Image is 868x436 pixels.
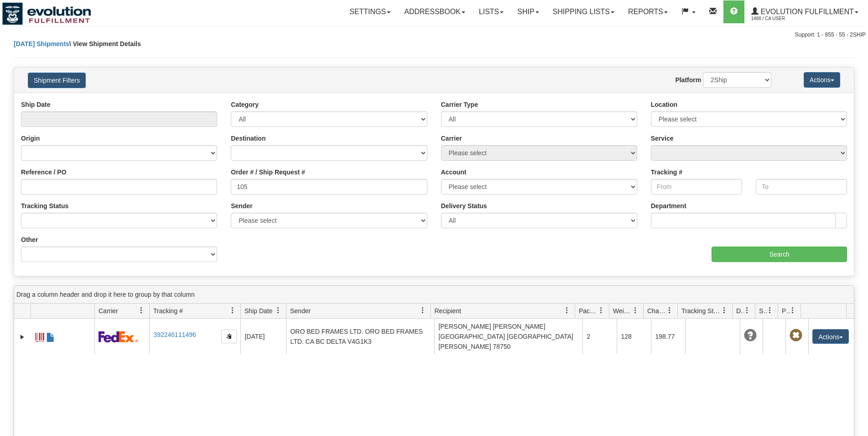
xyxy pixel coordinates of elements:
span: Delivery Status [736,306,744,315]
label: Tracking Status [21,201,68,210]
a: Shipping lists [546,0,621,23]
label: Category [231,100,259,109]
a: Ship Date filter column settings [270,303,286,318]
label: Carrier [441,134,462,143]
span: Evolution Fulfillment [759,8,854,16]
span: \ View Shipment Details [69,40,141,47]
a: Reports [621,0,675,23]
td: 128 [617,319,651,354]
a: Carrier filter column settings [134,303,149,318]
a: Addressbook [397,0,472,23]
span: Sender [290,306,311,315]
label: Carrier Type [441,100,478,109]
img: logo1488.jpg [2,2,91,25]
td: [DATE] [240,319,286,354]
span: Shipment Issues [759,306,767,315]
label: Sender [231,201,252,210]
div: Support: 1 - 855 - 55 - 2SHIP [2,31,866,39]
a: Recipient filter column settings [559,303,575,318]
span: Unknown [744,329,757,342]
a: Sender filter column settings [415,303,431,318]
span: Weight [613,306,632,315]
img: 2 - FedEx Express® [99,331,138,342]
label: Destination [231,134,265,143]
a: 392246111496 [153,331,196,338]
a: Expand [18,332,27,341]
a: Tracking # filter column settings [225,303,240,318]
td: 2 [582,319,617,354]
a: Label [35,329,44,343]
a: Ship [510,0,546,23]
span: Recipient [435,306,461,315]
label: Order # / Ship Request # [231,168,305,177]
label: Account [441,168,467,177]
span: Packages [579,306,598,315]
a: Packages filter column settings [593,303,609,318]
span: Pickup Status [782,306,790,315]
label: Platform [675,75,701,84]
label: Delivery Status [441,201,487,210]
label: Ship Date [21,100,51,109]
a: Charge filter column settings [662,303,677,318]
a: Weight filter column settings [628,303,643,318]
a: [DATE] Shipments [14,40,69,47]
label: Service [651,134,674,143]
span: Carrier [99,306,118,315]
label: Department [651,201,686,210]
a: Delivery Status filter column settings [739,303,755,318]
span: Tracking Status [681,306,721,315]
input: From [651,179,742,194]
a: Settings [343,0,397,23]
td: ORO BED FRAMES LTD. ORO BED FRAMES LTD. CA BC DELTA V4G1K3 [286,319,434,354]
span: Tracking # [153,306,183,315]
label: Origin [21,134,40,143]
label: Location [651,100,677,109]
button: Copy to clipboard [221,330,237,343]
span: Charge [647,306,666,315]
a: Commercial Invoice [46,329,55,343]
a: Shipment Issues filter column settings [762,303,778,318]
td: [PERSON_NAME] [PERSON_NAME] [GEOGRAPHIC_DATA] [GEOGRAPHIC_DATA] [PERSON_NAME] 78750 [434,319,582,354]
label: Other [21,235,38,244]
span: 1488 / CA User [751,14,820,23]
input: To [756,179,847,194]
button: Actions [804,72,840,88]
span: Pickup Not Assigned [790,329,802,342]
a: Tracking Status filter column settings [717,303,732,318]
button: Actions [812,329,849,344]
a: Pickup Status filter column settings [785,303,800,318]
a: Lists [472,0,510,23]
div: grid grouping header [14,286,854,304]
td: 198.77 [651,319,685,354]
a: Evolution Fulfillment 1488 / CA User [744,0,865,23]
label: Reference / PO [21,168,67,177]
span: Ship Date [244,306,272,315]
label: Tracking # [651,168,682,177]
button: Shipment Filters [28,73,86,88]
input: Search [712,247,847,262]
